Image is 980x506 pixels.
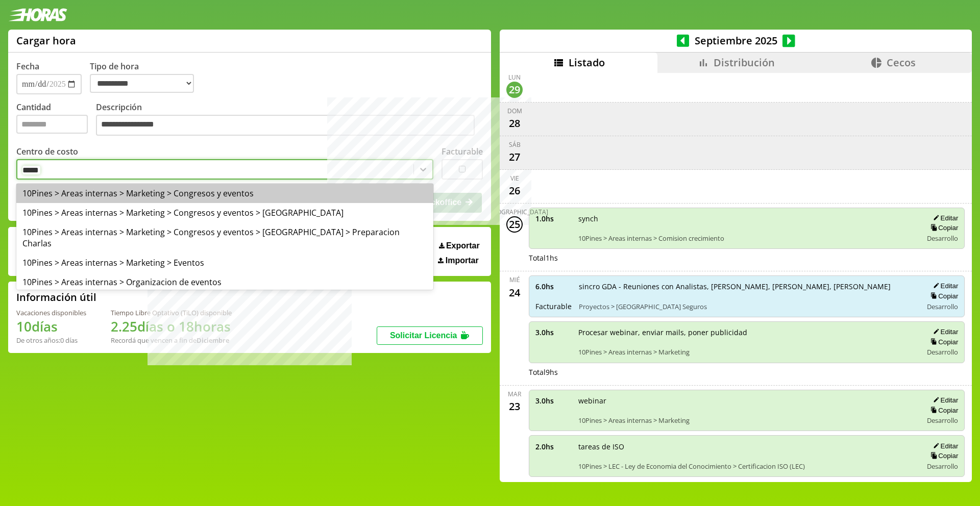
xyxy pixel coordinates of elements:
span: Distribución [714,56,775,69]
button: Editar [930,396,958,404]
div: 29 [506,82,523,98]
button: Exportar [436,241,483,251]
span: Importar [446,256,479,265]
button: Editar [930,442,958,450]
h2: Información útil [16,290,96,304]
div: Vacaciones disponibles [16,308,86,317]
span: Desarrollo [927,302,958,311]
div: [DEMOGRAPHIC_DATA] [481,208,548,216]
input: Cantidad [16,115,88,134]
button: Editar [930,282,958,290]
span: 10Pines > Areas internas > Marketing [578,347,915,357]
span: sincro GDA - Reuniones con Analistas, [PERSON_NAME], [PERSON_NAME], [PERSON_NAME] [579,282,915,291]
span: 3.0 hs [535,327,571,337]
span: Facturable [535,301,572,311]
div: 23 [506,398,523,415]
div: Tiempo Libre Optativo (TiLO) disponible [111,308,232,317]
div: De otros años: 0 días [16,336,86,345]
div: 26 [506,183,523,199]
button: Copiar [927,451,958,460]
span: Procesar webinar, enviar mails, poner publicidad [578,327,915,337]
div: Total 1 hs [529,253,965,263]
div: scrollable content [500,73,972,480]
span: 10Pines > Areas internas > Marketing [578,416,915,425]
div: Total 9 hs [529,367,965,377]
h1: 2.25 días o 18 horas [111,317,232,336]
div: 24 [506,284,523,300]
label: Fecha [16,61,39,72]
button: Copiar [927,338,958,346]
span: Desarrollo [927,347,958,357]
span: Proyectos > [GEOGRAPHIC_DATA] Seguros [579,302,915,311]
span: 2.0 hs [535,442,571,451]
div: 28 [506,115,523,132]
b: Diciembre [197,336,229,345]
div: 10Pines > Areas internas > Marketing > Congresos y eventos > [GEOGRAPHIC_DATA] [16,203,433,222]
div: dom [507,107,522,115]
select: Tipo de hora [90,74,194,93]
div: lun [508,73,521,82]
span: Septiembre 2025 [689,34,782,47]
span: Desarrollo [927,416,958,425]
div: 10Pines > Areas internas > Marketing > Congresos y eventos [16,184,433,203]
span: 1.0 hs [535,214,571,223]
button: Copiar [927,223,958,232]
span: 6.0 hs [535,282,572,291]
div: 10Pines > Areas internas > Marketing > Congresos y eventos > [GEOGRAPHIC_DATA] > Preparacion Charlas [16,222,433,253]
button: Copiar [927,406,958,415]
span: Solicitar Licencia [390,331,457,340]
label: Tipo de hora [90,61,202,94]
span: webinar [578,396,915,406]
span: tareas de ISO [578,442,915,451]
label: Cantidad [16,102,96,139]
div: 10Pines > Areas internas > Marketing > Eventos [16,253,433,272]
div: 10Pines > Areas internas > Organizacion de eventos [16,272,433,292]
div: 27 [506,149,523,165]
button: Solicitar Licencia [377,326,483,345]
textarea: Descripción [96,115,475,136]
button: Editar [930,327,958,336]
h1: 10 días [16,317,86,336]
div: Recordá que vencen a fin de [111,336,232,345]
label: Centro de costo [16,146,78,157]
span: Desarrollo [927,234,958,243]
div: vie [510,174,519,183]
span: Cecos [887,56,916,69]
span: Desarrollo [927,462,958,471]
label: Descripción [96,102,483,139]
div: mar [508,390,521,398]
h1: Cargar hora [16,34,76,47]
img: logotipo [8,8,67,21]
button: Copiar [927,292,958,300]
span: 10Pines > LEC - Ley de Economia del Conocimiento > Certificacion ISO (LEC) [578,462,915,471]
label: Facturable [442,146,483,157]
span: 10Pines > Areas internas > Comision crecimiento [578,234,915,243]
span: Listado [569,56,605,69]
div: mié [509,275,520,284]
button: Editar [930,214,958,222]
span: synch [578,214,915,223]
div: 25 [506,216,523,233]
span: 3.0 hs [535,396,571,406]
div: sáb [509,140,521,149]
span: Exportar [446,241,480,250]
